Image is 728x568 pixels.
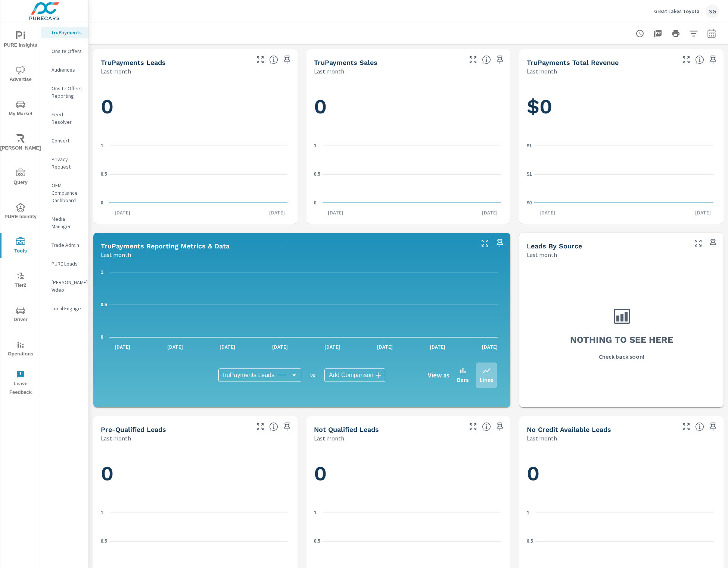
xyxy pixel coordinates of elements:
[650,26,665,41] button: "Export Report to PDF"
[269,55,278,64] span: The number of truPayments leads.
[254,421,266,433] button: Make Fullscreen
[281,421,293,433] span: Save this to your personalized report
[494,237,506,249] span: Save this to your personalized report
[467,421,479,433] button: Make Fullscreen
[323,209,349,216] p: [DATE]
[52,156,83,170] p: Privacy Request
[52,85,83,100] p: Onsite Offers Reporting
[482,422,491,431] span: A basic review has been done and has not approved the credit worthiness of the lead by the config...
[101,143,103,148] text: 1
[428,371,449,379] h6: View as
[109,343,136,351] p: [DATE]
[101,200,103,205] text: 0
[494,421,506,433] span: Save this to your personalized report
[314,59,377,66] h5: truPayments Sales
[101,539,107,544] text: 0.5
[706,4,719,18] div: SG
[527,59,619,66] h5: truPayments Total Revenue
[301,372,324,379] p: vs
[599,352,644,361] p: Check back soon!
[269,422,278,431] span: A basic review has been done and approved the credit worthiness of the lead by the configured cre...
[527,242,582,250] h5: Leads By Source
[457,375,469,384] p: Bars
[41,239,88,251] div: Trade Admin
[707,54,719,66] span: Save this to your personalized report
[101,172,107,177] text: 0.5
[527,434,557,443] p: Last month
[41,180,88,206] div: OEM Compliance Dashboard
[527,143,532,148] text: $1
[329,371,373,379] span: Add Comparison
[527,172,532,177] text: $1
[3,272,38,290] span: Tier2
[3,169,38,187] span: Query
[52,215,83,230] p: Media Manager
[314,434,344,443] p: Last month
[101,242,230,250] h5: truPayments Reporting Metrics & Data
[101,426,166,433] h5: Pre-Qualified Leads
[654,8,700,15] p: Great Lakes Toyota
[101,94,290,119] h1: 0
[527,67,557,76] p: Last month
[101,510,103,515] text: 1
[527,426,611,433] h5: No Credit Available Leads
[482,55,491,64] span: Number of sales matched to a truPayments lead. [Source: This data is sourced from the dealer's DM...
[3,203,38,221] span: PURE Identity
[680,54,692,66] button: Make Fullscreen
[162,343,188,351] p: [DATE]
[690,209,716,216] p: [DATE]
[314,510,317,515] text: 1
[0,22,41,400] div: nav menu
[52,182,83,204] p: OEM Compliance Dashboard
[101,59,166,66] h5: truPayments Leads
[695,422,704,431] span: A lead that has been submitted but has not gone through the credit application process.
[281,54,293,66] span: Save this to your personalized report
[101,434,131,443] p: Last month
[41,109,88,128] div: Feed Resolver
[223,371,274,379] span: truPayments Leads
[101,250,131,259] p: Last month
[52,111,83,126] p: Feed Resolver
[686,26,701,41] button: Apply Filters
[314,426,379,433] h5: Not Qualified Leads
[264,209,290,216] p: [DATE]
[3,340,38,358] span: Operations
[41,64,88,75] div: Audiences
[41,213,88,232] div: Media Manager
[3,237,38,255] span: Tools
[314,67,344,76] p: Last month
[101,302,107,307] text: 0.5
[41,303,88,314] div: Local Engage
[314,143,317,148] text: 1
[214,343,240,351] p: [DATE]
[319,343,345,351] p: [DATE]
[41,277,88,295] div: [PERSON_NAME] Video
[695,55,704,64] span: Total revenue from sales matched to a truPayments lead. [Source: This data is sourced from the de...
[52,47,83,55] p: Onsite Offers
[41,83,88,101] div: Onsite Offers Reporting
[467,54,479,66] button: Make Fullscreen
[477,343,503,351] p: [DATE]
[3,370,38,397] span: Leave Feedback
[494,54,506,66] span: Save this to your personalized report
[41,154,88,172] div: Privacy Request
[314,172,320,177] text: 0.5
[314,94,503,119] h1: 0
[707,421,719,433] span: Save this to your personalized report
[109,209,136,216] p: [DATE]
[101,270,103,275] text: 1
[570,333,673,346] h3: Nothing to see here
[101,461,290,486] h1: 0
[477,209,503,216] p: [DATE]
[52,66,83,73] p: Audiences
[41,27,88,38] div: truPayments
[314,461,503,486] h1: 0
[3,66,38,84] span: Advertise
[527,250,557,259] p: Last month
[41,258,88,269] div: PURE Leads
[680,421,692,433] button: Make Fullscreen
[52,137,83,144] p: Convert
[479,237,491,249] button: Make Fullscreen
[52,29,83,36] p: truPayments
[707,237,719,249] span: Save this to your personalized report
